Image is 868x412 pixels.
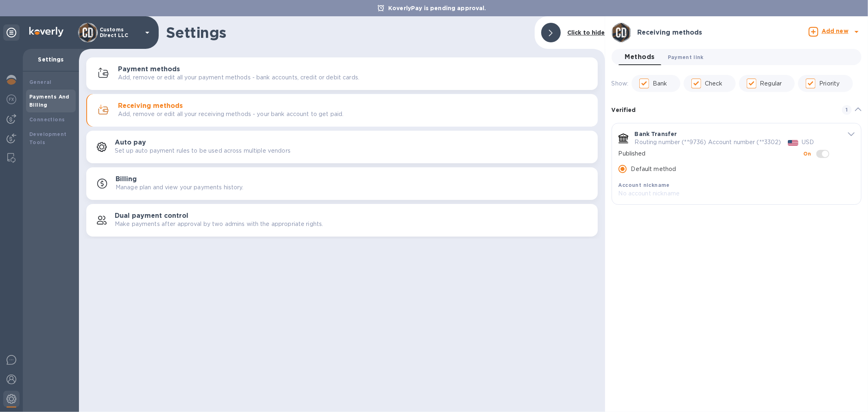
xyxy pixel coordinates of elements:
[619,149,804,158] p: Published
[760,79,782,88] p: Regular
[822,28,848,34] b: Add new
[384,4,490,12] p: KoverlyPay is pending approval.
[3,24,20,41] div: Unpin categories
[29,79,52,85] b: General
[819,79,840,88] p: Priority
[788,140,799,146] img: USD
[86,167,598,200] button: BillingManage plan and view your payments history.
[7,94,16,104] img: Foreign exchange
[115,147,291,155] p: Set up auto payment rules to be used across multiple vendors
[116,175,137,183] h3: Billing
[100,27,140,38] p: Customs Direct LLC
[612,79,629,88] p: Show:
[842,105,852,115] span: 1
[116,183,244,192] p: Manage plan and view your payments history.
[115,220,323,228] p: Make payments after approval by two admins with the appropriate rights.
[29,131,66,145] b: Development Tools
[668,53,704,61] span: Payment link
[86,204,598,237] button: Dual payment controlMake payments after approval by two admins with the appropriate rights.
[635,138,781,147] p: Routing number (**9736) Account number (**3302)
[802,138,814,147] p: USD
[29,116,65,123] b: Connections
[115,212,188,220] h3: Dual payment control
[619,189,835,198] p: No account nickname
[612,107,636,113] b: Verified
[86,57,598,90] button: Payment methodsAdd, remove or edit all your payment methods - bank accounts, credit or debit cards.
[86,94,598,127] button: Receiving methodsAdd, remove or edit all your receiving methods - your bank account to get paid.
[827,373,868,412] iframe: Chat Widget
[635,130,677,138] p: Bank Transfer
[612,97,861,208] div: default-method
[118,66,180,73] h3: Payment methods
[115,139,146,147] h3: Auto pay
[166,24,528,41] h1: Settings
[625,51,655,63] span: Methods
[567,29,605,36] b: Click to hide
[29,94,70,108] b: Payments And Billing
[118,110,343,118] p: Add, remove or edit all your receiving methods - your bank account to get paid.
[29,27,63,37] img: Logo
[118,73,359,82] p: Add, remove or edit all your payment methods - bank accounts, credit or debit cards.
[118,102,183,110] h3: Receiving methods
[638,29,702,37] h3: Receiving methods
[612,97,861,123] div: Verified 1
[86,131,598,163] button: Auto paySet up auto payment rules to be used across multiple vendors
[631,165,676,173] p: Default method
[653,79,667,88] p: Bank
[29,55,72,64] p: Settings
[705,79,723,88] p: Check
[804,151,811,157] b: On
[619,182,670,188] b: Account nickname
